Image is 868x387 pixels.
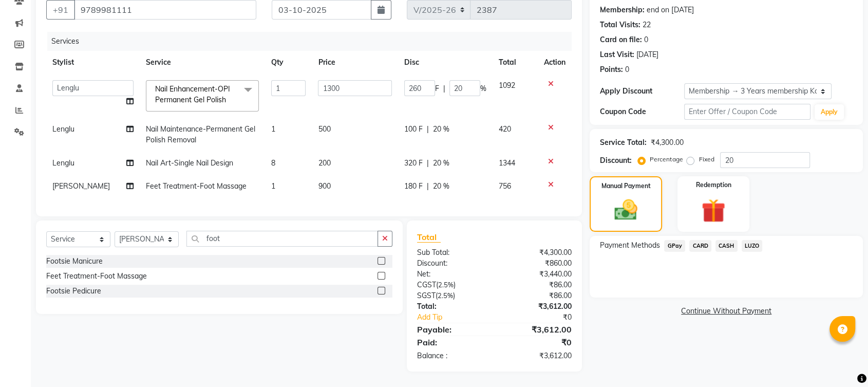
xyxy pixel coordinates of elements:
[699,155,714,164] label: Fixed
[493,51,538,74] th: Total
[664,240,685,252] span: GPay
[404,124,423,135] span: 100 F
[643,20,651,30] div: 22
[600,20,640,30] div: Total Visits:
[271,181,275,191] span: 1
[417,291,436,300] span: SGST
[433,158,449,169] span: 20 %
[47,32,579,51] div: Services
[427,181,429,192] span: |
[409,247,495,258] div: Sub Total:
[495,247,580,258] div: ₹4,300.00
[600,106,684,117] div: Coupon Code
[651,137,683,148] div: ₹4,300.00
[186,231,378,247] input: Search or Scan
[742,240,763,252] span: LUZO
[417,280,436,289] span: CGST
[409,258,495,269] div: Discount:
[495,351,580,361] div: ₹3,612.00
[427,158,429,169] span: |
[409,290,495,301] div: ( )
[694,196,732,226] img: _gift.svg
[600,240,660,251] span: Payment Methods
[404,181,423,192] span: 180 F
[499,181,511,191] span: 756
[409,301,495,312] div: Total:
[592,306,861,317] a: Continue Without Payment
[600,34,642,45] div: Card on file:
[600,137,647,148] div: Service Total:
[480,83,486,94] span: %
[46,286,101,297] div: Footsie Pedicure
[146,124,255,144] span: Nail Maintenance-Permanent Gel Polish Removal
[146,181,247,191] span: Feet Treatment-Foot Massage
[495,269,580,280] div: ₹3,440.00
[52,181,110,191] span: [PERSON_NAME]
[318,124,330,134] span: 500
[495,258,580,269] div: ₹860.00
[815,104,844,120] button: Apply
[689,240,711,252] span: CARD
[600,5,645,15] div: Membership:
[435,83,439,94] span: F
[495,301,580,312] div: ₹3,612.00
[140,51,265,74] th: Service
[409,336,495,348] div: Paid:
[644,34,648,45] div: 0
[155,84,230,104] span: Nail Enhancement-OPI Permanent Gel Polish
[271,158,275,168] span: 8
[398,51,493,74] th: Disc
[409,312,508,323] a: Add Tip
[226,95,231,104] a: x
[433,124,449,135] span: 20 %
[508,312,579,323] div: ₹0
[404,158,423,169] span: 320 F
[625,64,629,75] div: 0
[409,280,495,290] div: ( )
[495,323,580,336] div: ₹3,612.00
[601,181,651,191] label: Manual Payment
[409,269,495,280] div: Net:
[438,291,453,300] span: 2.5%
[46,256,103,267] div: Footsie Manicure
[318,181,330,191] span: 900
[495,290,580,301] div: ₹86.00
[146,158,233,168] span: Nail Art-Single Nail Design
[538,51,572,74] th: Action
[715,240,738,252] span: CASH
[695,180,731,190] label: Redemption
[607,197,644,223] img: _cash.svg
[495,336,580,348] div: ₹0
[409,351,495,361] div: Balance :
[417,232,441,243] span: Total
[499,81,515,90] span: 1092
[46,271,147,282] div: Feet Treatment-Foot Massage
[600,86,684,97] div: Apply Discount
[52,158,74,168] span: Lenglu
[433,181,449,192] span: 20 %
[650,155,683,164] label: Percentage
[312,51,398,74] th: Price
[46,51,140,74] th: Stylist
[600,155,632,166] div: Discount:
[499,158,515,168] span: 1344
[409,323,495,336] div: Payable:
[495,280,580,290] div: ₹86.00
[600,49,634,60] div: Last Visit:
[600,64,623,75] div: Points:
[427,124,429,135] span: |
[438,281,454,289] span: 2.5%
[271,124,275,134] span: 1
[265,51,312,74] th: Qty
[443,83,445,94] span: |
[636,49,658,60] div: [DATE]
[499,124,511,134] span: 420
[52,124,74,134] span: Lenglu
[684,104,810,120] input: Enter Offer / Coupon Code
[647,5,693,15] div: end on [DATE]
[318,158,330,168] span: 200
